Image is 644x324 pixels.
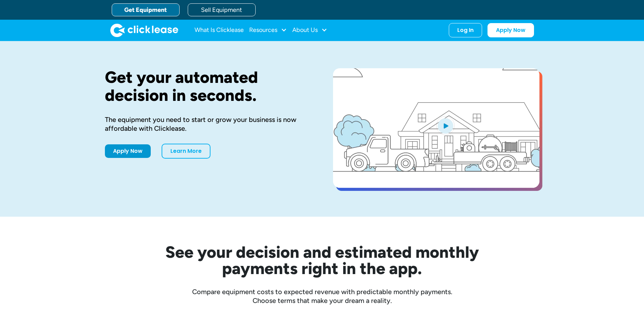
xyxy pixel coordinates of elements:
[105,144,151,158] a: Apply Now
[132,244,512,276] h2: See your decision and estimated monthly payments right in the app.
[457,27,474,34] div: Log In
[162,144,210,159] a: Learn More
[105,115,311,133] div: The equipment you need to start or grow your business is now affordable with Clicklease.
[110,23,178,37] img: Clicklease logo
[195,23,244,37] a: What Is Clicklease
[110,23,178,37] a: home
[487,23,534,37] a: Apply Now
[188,3,256,16] a: Sell Equipment
[249,23,287,37] div: Resources
[105,287,539,305] div: Compare equipment costs to expected revenue with predictable monthly payments. Choose terms that ...
[333,68,539,188] a: open lightbox
[112,3,180,16] a: Get Equipment
[436,116,455,135] img: Blue play button logo on a light blue circular background
[105,68,311,104] h1: Get your automated decision in seconds.
[292,23,327,37] div: About Us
